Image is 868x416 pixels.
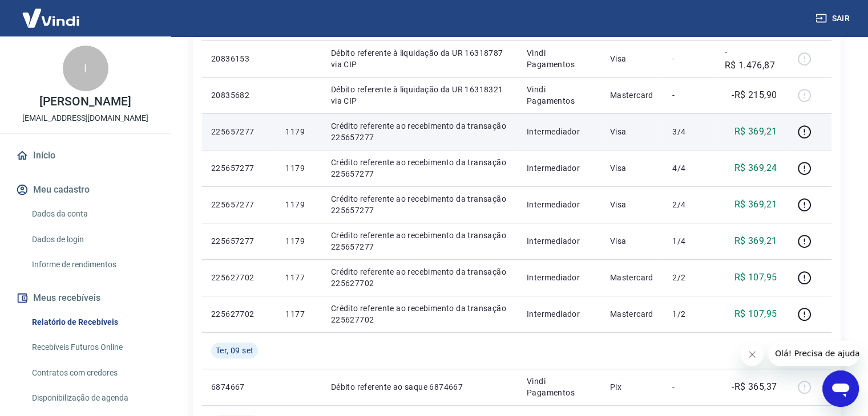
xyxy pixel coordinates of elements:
p: R$ 107,95 [734,307,777,321]
p: - [672,381,706,393]
p: Débito referente à liquidação da UR 16318321 via CIP [331,84,508,107]
p: Pix [610,381,655,393]
p: 6874667 [211,381,267,393]
p: 225657277 [211,235,267,247]
a: Dados da conta [27,202,157,226]
p: Crédito referente ao recebimento da transação 225657277 [331,230,508,252]
button: Meu cadastro [14,177,157,202]
p: 1179 [285,199,312,210]
p: 1/2 [672,308,706,320]
p: 1177 [285,308,312,320]
iframe: Fechar mensagem [741,343,764,366]
p: 1/4 [672,235,706,247]
p: 3/4 [672,126,706,137]
p: Mastercard [610,89,655,101]
p: [EMAIL_ADDRESS][DOMAIN_NAME] [22,112,148,124]
p: Visa [610,199,655,210]
p: -R$ 1.476,87 [724,45,777,72]
p: 2/4 [672,199,706,210]
p: 2/2 [672,272,706,283]
button: Sair [813,8,854,29]
p: Visa [610,126,655,137]
span: Ter, 09 set [216,345,253,356]
p: 1179 [285,235,312,247]
span: Olá! Precisa de ajuda? [7,8,96,17]
p: Visa [610,53,655,64]
img: Vindi [14,1,88,35]
p: 225627702 [211,272,267,283]
p: Crédito referente ao recebimento da transação 225627702 [331,266,508,289]
a: Contratos com credores [27,361,157,385]
a: Recebíveis Futuros Online [27,336,157,359]
p: R$ 369,21 [734,125,777,138]
p: R$ 107,95 [734,271,777,284]
p: Mastercard [610,308,655,320]
p: Intermediador [527,235,592,247]
button: Meus recebíveis [14,286,157,311]
p: 225657277 [211,199,267,210]
p: Vindi Pagamentos [527,84,592,107]
p: Visa [610,235,655,247]
p: 225657277 [211,126,267,137]
p: Crédito referente ao recebimento da transação 225657277 [331,120,508,143]
a: Disponibilização de agenda [27,386,157,410]
p: -R$ 215,90 [732,88,777,102]
p: 20836153 [211,53,267,64]
p: Mastercard [610,272,655,283]
p: Intermediador [527,308,592,320]
p: Intermediador [527,199,592,210]
p: R$ 369,24 [734,161,777,175]
p: 225657277 [211,162,267,174]
p: Intermediador [527,162,592,174]
p: Crédito referente ao recebimento da transação 225627702 [331,303,508,325]
p: 1177 [285,272,312,283]
iframe: Mensagem da empresa [768,341,859,366]
p: Crédito referente ao recebimento da transação 225657277 [331,193,508,216]
p: Débito referente à liquidação da UR 16318787 via CIP [331,47,508,70]
p: Intermediador [527,272,592,283]
p: Crédito referente ao recebimento da transação 225657277 [331,157,508,180]
p: 4/4 [672,162,706,174]
a: Dados de login [27,228,157,251]
p: - [672,89,706,101]
p: 225627702 [211,308,267,320]
iframe: Botão para abrir a janela de mensagens [822,370,859,407]
p: -R$ 365,37 [732,380,777,394]
a: Informe de rendimentos [27,253,157,276]
p: Vindi Pagamentos [527,376,592,398]
p: Vindi Pagamentos [527,47,592,70]
p: Intermediador [527,126,592,137]
p: 1179 [285,162,312,174]
p: 20835682 [211,89,267,101]
p: 1179 [285,126,312,137]
p: Visa [610,162,655,174]
div: I [63,46,108,91]
a: Início [14,143,157,168]
a: Relatório de Recebíveis [27,311,157,334]
p: Débito referente ao saque 6874667 [331,381,508,393]
p: [PERSON_NAME] [39,96,131,108]
p: R$ 369,21 [734,198,777,211]
p: R$ 369,21 [734,234,777,248]
p: - [672,53,706,64]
